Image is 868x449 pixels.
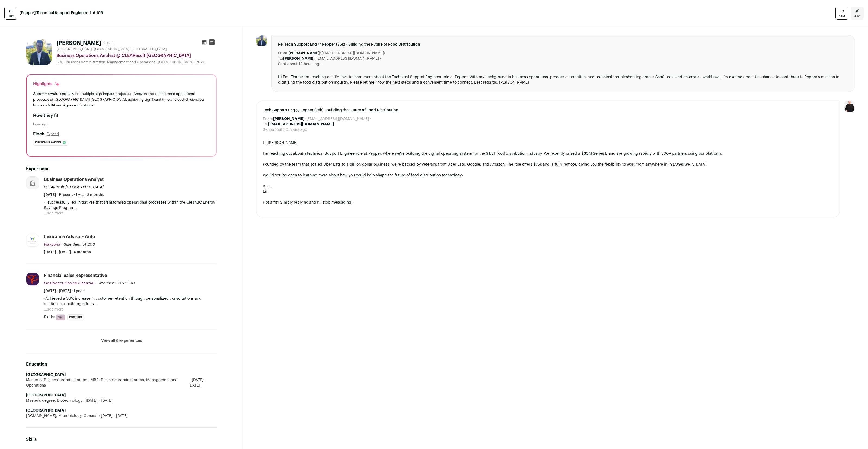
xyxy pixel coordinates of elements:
[263,173,833,178] div: Would you be open to learning more about how you could help shape the future of food distribution...
[44,192,104,198] span: [DATE] - Present · 1 year 2 months
[26,166,217,172] h2: Experience
[287,61,321,67] dd: about 16 hours ago
[278,42,848,47] span: Re: Tech Support Eng @ Pepper (75k) - Building the Future of Food Distribution
[44,176,104,182] div: Business Operations Analyst
[26,39,52,65] img: 529d31c3e539da46f01eee48f159cbfa3cb3869ff91ee7028d64555c138164fb.jpg
[44,288,84,294] span: [DATE] - [DATE] · 1 year
[4,7,17,20] a: last
[82,398,113,403] span: [DATE] - [DATE]
[56,60,217,64] div: B.A. - Business Administration, Management and Operations - [GEOGRAPHIC_DATA] - 2022
[44,296,217,307] p: -Achieved a 30% increase in customer retention through personalized consultations and relationshi...
[263,140,833,146] div: Hi [PERSON_NAME],
[44,314,55,320] span: Skills:
[26,377,217,388] div: Master of Business Administration - MBA, Business Administration, Management and Operations
[278,56,283,61] dt: To:
[95,282,135,285] span: · Size then: 501-1,000
[103,40,114,46] div: 2 YOE
[26,373,66,377] strong: [GEOGRAPHIC_DATA]
[263,127,272,132] dt: Sent:
[56,39,101,47] h1: [PERSON_NAME]
[33,92,54,96] span: AI summary:
[26,413,217,419] div: [DOMAIN_NAME], Microbiology, General
[44,282,94,285] span: President's Choice Financial
[26,273,39,285] img: 6ac73b2f6128f7ae4c9091998613280d2ae1e32fa1678ca51743a8435506c7aa.jpg
[839,14,845,18] span: next
[44,234,95,240] div: Insurance Advisor- Auto
[268,122,334,126] b: [EMAIL_ADDRESS][DOMAIN_NAME]
[26,361,217,368] h2: Education
[263,122,268,127] dt: To:
[8,14,14,18] span: last
[44,200,217,211] p: -I successfully led initiatives that transformed operational processes within the CleanBC Energy ...
[851,7,864,20] a: Close
[33,81,60,87] div: Highlights
[33,91,210,108] div: Successfully led multiple high-impact projects at Amazon and transformed operational processes at...
[263,184,833,189] div: Best,
[56,314,65,320] li: SQL
[44,243,60,246] span: Waypoint
[56,52,217,59] div: Business Operations Analyst @ CLEAResult [GEOGRAPHIC_DATA]
[278,74,848,85] div: Hi Em, Thanks for reaching out. I’d love to learn more about the Technical Support Engineer role ...
[20,10,103,16] strong: [Pepper] Technical Support Engineer: 1 of 109
[44,307,64,312] button: ...see more
[835,7,848,20] a: next
[273,116,371,122] dd: <[EMAIL_ADDRESS][DOMAIN_NAME]>
[278,61,287,67] dt: Sent:
[98,413,128,419] span: [DATE] - [DATE]
[101,338,142,343] button: View all 6 experiences
[288,51,320,55] b: [PERSON_NAME]
[278,50,288,56] dt: From:
[283,57,314,61] b: [PERSON_NAME]
[854,14,860,18] span: esc
[288,50,386,56] dd: <[EMAIL_ADDRESS][DOMAIN_NAME]>
[47,132,59,136] button: Expand
[283,56,381,61] dd: <[EMAIL_ADDRESS][DOMAIN_NAME]>
[44,249,91,255] span: [DATE] - [DATE] · 4 months
[844,101,855,112] img: 9240684-medium_jpg
[189,377,217,388] span: [DATE] - [DATE]
[44,211,64,216] button: ...see more
[263,107,833,113] span: Tech Support Eng @ Pepper (75k) - Building the Future of Food Distribution
[33,112,210,119] h2: How they fit
[256,35,267,46] img: 529d31c3e539da46f01eee48f159cbfa3cb3869ff91ee7028d64555c138164fb.jpg
[44,185,104,189] span: CLEAResult [GEOGRAPHIC_DATA]
[26,409,66,412] strong: [GEOGRAPHIC_DATA]
[44,273,107,279] div: Financial Sales Representative
[307,152,356,156] a: Technical Support Engineer
[62,243,95,246] span: · Size then: 51-200
[263,200,833,205] div: Not a fit? Simply reply no and I’ll stop messaging.
[35,140,61,145] span: Customer facing
[26,436,217,443] h2: Skills
[263,162,833,167] div: Founded by the team that scaled Uber Eats to a billion-dollar business, we're backed by veterans ...
[56,47,167,51] span: [GEOGRAPHIC_DATA], [GEOGRAPHIC_DATA], [GEOGRAPHIC_DATA]
[67,314,84,320] li: PowerBI
[273,117,304,121] b: [PERSON_NAME]
[272,127,307,132] dd: about 20 hours ago
[26,398,217,403] div: Master's degree, Biotechnology
[263,189,833,194] div: Em
[263,116,273,122] dt: From:
[33,131,44,137] h2: Finch
[26,393,66,397] strong: [GEOGRAPHIC_DATA]
[26,234,39,246] img: e113d6d10287b5074b0070a05064e3689b0f2fc0600d49e831e22e93c65772c1.jpg
[26,177,39,189] img: company-logo-placeholder-414d4e2ec0e2ddebbe968bf319fdfe5acfe0c9b87f798d344e800bc9a89632a0.png
[263,151,833,156] div: I'm reaching out about a role at Pepper, where we're building the digital operating system for th...
[33,122,210,127] div: Loading...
